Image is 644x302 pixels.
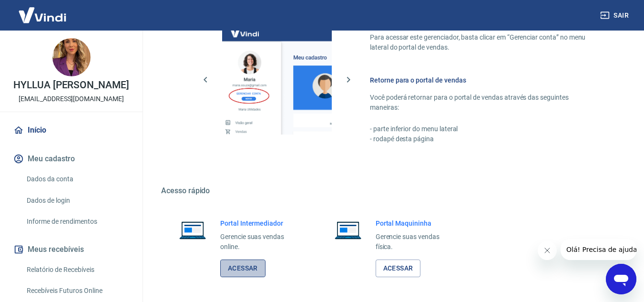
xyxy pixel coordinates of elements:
[376,219,455,228] h6: Portal Maquininha
[220,260,266,277] a: Acessar
[370,93,598,113] p: Você poderá retornar para o portal de vendas através das seguintes maneiras:
[52,38,91,76] img: c096c0c5-cff7-4086-9310-f97952f1b990.jpeg
[6,7,80,14] span: Olá! Precisa de ajuda?
[11,148,131,169] button: Meu cadastro
[370,75,598,85] h6: Retorne para o portal de vendas
[561,239,636,260] iframe: Mensagem da empresa
[370,32,598,52] p: Para acessar este gerenciador, basta clicar em “Gerenciar conta” no menu lateral do portal de ven...
[161,186,621,196] h5: Acesso rápido
[220,232,299,252] p: Gerencie suas vendas online.
[23,169,131,189] a: Dados da conta
[538,241,557,260] iframe: Fechar mensagem
[19,94,124,104] p: [EMAIL_ADDRESS][DOMAIN_NAME]
[220,219,299,228] h6: Portal Intermediador
[23,260,131,280] a: Relatório de Recebíveis
[23,281,131,301] a: Recebíveis Futuros Online
[598,7,633,24] button: Sair
[13,80,129,90] p: HYLLUA [PERSON_NAME]
[370,124,598,134] p: - parte inferior do menu lateral
[11,0,73,30] img: Vindi
[173,219,213,241] img: Imagem de um notebook aberto
[376,260,421,277] a: Acessar
[376,232,455,252] p: Gerencie suas vendas física.
[370,134,598,144] p: - rodapé desta página
[23,212,131,231] a: Informe de rendimentos
[11,120,131,141] a: Início
[11,239,131,260] button: Meus recebíveis
[222,25,332,135] img: Imagem da dashboard mostrando o botão de gerenciar conta na sidebar no lado esquerdo
[606,264,636,294] iframe: Botão para abrir a janela de mensagens
[328,219,368,241] img: Imagem de um notebook aberto
[23,191,131,210] a: Dados de login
